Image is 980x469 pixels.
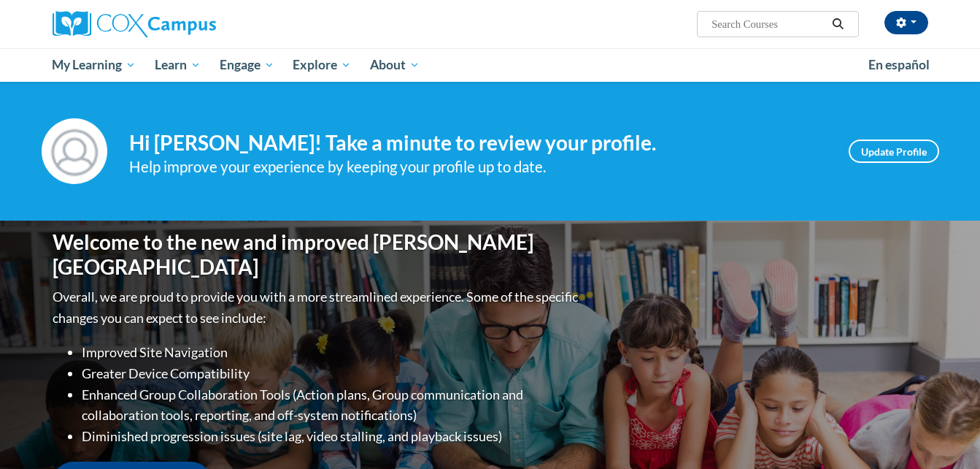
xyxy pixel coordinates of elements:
[43,48,146,82] a: My Learning
[52,56,136,74] span: My Learning
[293,56,351,74] span: Explore
[82,384,582,427] li: Enhanced Group Collaboration Tools (Action plans, Group communication and collaboration tools, re...
[53,11,330,37] a: Cox Campus
[859,50,939,80] a: En español
[710,15,827,33] input: Search Courses
[82,363,582,384] li: Greater Device Compatibility
[82,342,582,363] li: Improved Site Navigation
[370,56,420,74] span: About
[31,48,950,82] div: Main menu
[53,286,582,329] p: Overall, we are proud to provide you with a more streamlined experience. Some of the specific cha...
[53,230,582,279] h1: Welcome to the new and improved [PERSON_NAME][GEOGRAPHIC_DATA]
[210,48,284,82] a: Engage
[42,118,107,184] img: Profile Image
[283,48,360,82] a: Explore
[849,140,939,163] a: Update Profile
[827,15,849,33] button: Search
[922,411,968,457] iframe: Button to launch messaging window
[129,155,827,179] div: Help improve your experience by keeping your profile up to date.
[155,56,201,74] span: Learn
[82,426,582,447] li: Diminished progression issues (site lag, video stalling, and playback issues)
[884,11,928,34] button: Account Settings
[360,48,429,82] a: About
[129,131,827,156] h4: Hi [PERSON_NAME]! Take a minute to review your profile.
[145,48,210,82] a: Learn
[868,57,930,72] span: En español
[53,11,216,37] img: Cox Campus
[220,56,274,74] span: Engage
